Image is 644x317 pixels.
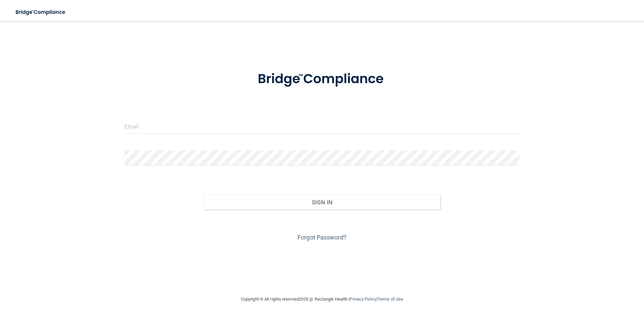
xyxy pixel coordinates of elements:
[244,62,400,97] img: bridge_compliance_login_screen.278c3ca4.svg
[10,5,72,19] img: bridge_compliance_login_screen.278c3ca4.svg
[377,297,403,302] a: Terms of Use
[350,297,376,302] a: Privacy Policy
[298,234,346,241] a: Forgot Password?
[204,195,441,210] button: Sign In
[200,288,444,310] div: Copyright © All rights reserved 2025 @ Rectangle Health | |
[124,119,520,134] input: Email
